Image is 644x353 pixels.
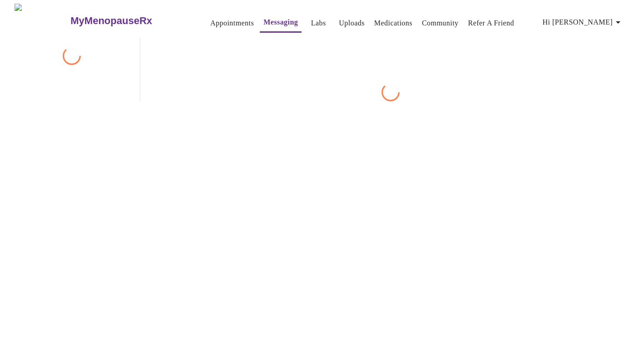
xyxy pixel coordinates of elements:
button: Messaging [260,13,302,33]
button: Medications [371,14,416,32]
img: MyMenopauseRx Logo [15,4,69,38]
a: MyMenopauseRx [69,5,188,37]
button: Refer a Friend [465,14,518,32]
button: Appointments [207,14,258,32]
a: Community [422,17,459,30]
a: Labs [311,17,326,30]
a: Messaging [263,16,298,29]
a: Appointments [210,17,254,30]
button: Labs [304,14,333,32]
span: Hi [PERSON_NAME] [543,16,624,29]
a: Uploads [339,17,365,30]
button: Uploads [335,14,368,32]
h3: MyMenopauseRx [70,15,152,27]
a: Refer a Friend [468,17,515,30]
button: Community [418,14,462,32]
button: Hi [PERSON_NAME] [539,13,627,31]
a: Medications [374,17,412,30]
